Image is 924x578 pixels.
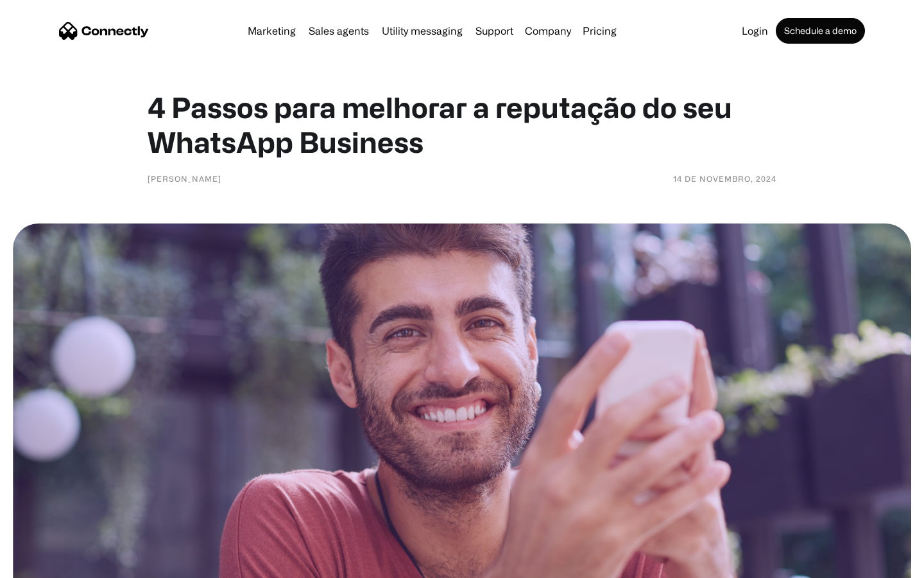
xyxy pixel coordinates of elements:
[26,556,77,574] ul: Language list
[673,172,776,185] div: 14 de novembro, 2024
[243,26,301,36] a: Marketing
[148,172,221,185] div: [PERSON_NAME]
[577,26,622,36] a: Pricing
[13,556,77,574] aside: Language selected: English
[148,90,776,159] h1: 4 Passos para melhorar a reputação do seu WhatsApp Business
[304,26,374,36] a: Sales agents
[737,26,773,36] a: Login
[776,18,865,44] a: Schedule a demo
[525,22,571,40] div: Company
[470,26,518,36] a: Support
[377,26,468,36] a: Utility messaging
